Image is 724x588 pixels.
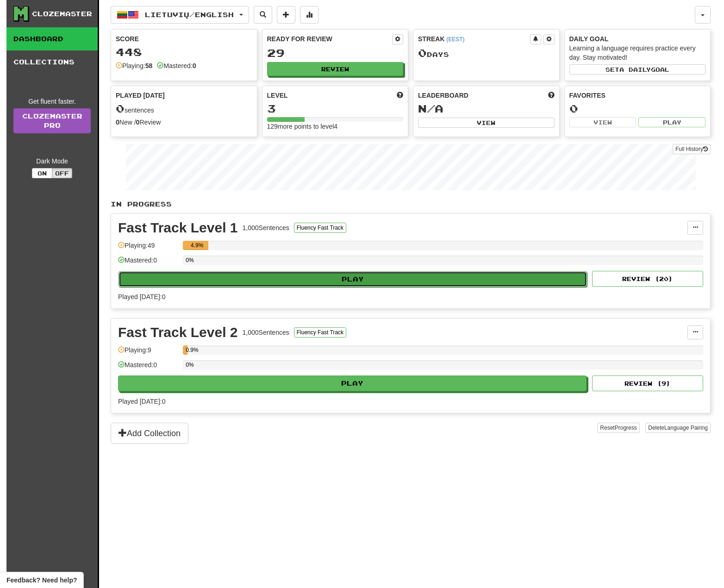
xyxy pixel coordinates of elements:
button: Off [52,168,72,178]
div: Mastered: 0 [118,360,178,375]
button: Fluency Fast Track [294,327,346,338]
span: a daily [619,66,651,73]
span: N/A [418,102,443,115]
button: Play [638,117,705,127]
div: Day s [418,47,555,59]
button: Seta dailygoal [569,64,706,75]
strong: 0 [136,119,140,126]
div: 448 [116,46,252,58]
a: Collections [6,50,98,74]
span: Played [DATE] [116,91,165,100]
div: Dark Mode [13,156,91,166]
div: Clozemaster [32,9,92,19]
div: 129 more points to level 4 [267,122,404,131]
button: View [569,117,637,127]
span: Lietuvių / English [145,11,234,19]
button: View [418,118,555,128]
button: Play [119,271,587,287]
div: Daily Goal [569,34,706,44]
strong: 0 [116,119,119,126]
div: 1,000 Sentences [243,328,289,337]
strong: 58 [145,62,153,69]
button: Fluency Fast Track [294,223,346,233]
button: On [32,168,52,178]
span: Progress [615,425,637,431]
div: Fast Track Level 1 [118,221,238,235]
div: Playing: [116,61,152,70]
strong: 0 [193,62,196,69]
div: Streak [418,34,530,44]
div: New / Review [116,118,252,127]
span: Language Pairing [664,425,708,431]
button: Full History [673,144,711,154]
button: DeleteLanguage Pairing [645,423,711,433]
span: Level [267,91,288,100]
span: This week in points, UTC [548,91,555,100]
button: Search sentences [254,6,272,24]
div: Mastered: [157,61,196,70]
span: Played [DATE]: 0 [118,398,165,405]
a: (EEST) [446,36,464,43]
div: 4.9% [186,241,208,250]
button: More stats [300,6,318,24]
button: ResetProgress [597,423,639,433]
div: Fast Track Level 2 [118,325,238,339]
button: Review (20) [592,271,703,287]
a: Dashboard [6,27,98,50]
div: 29 [267,47,404,59]
div: 3 [267,103,404,114]
div: 1,000 Sentences [243,223,289,232]
div: Score [116,34,252,44]
div: Get fluent faster. [13,97,91,106]
a: ClozemasterPro [13,108,91,133]
span: Played [DATE]: 0 [118,293,165,300]
div: Playing: 9 [118,345,178,361]
button: Review [267,62,404,76]
div: 0 [569,103,706,114]
div: Learning a language requires practice every day. Stay motivated! [569,44,706,62]
span: Leaderboard [418,91,468,100]
span: Score more points to level up [397,91,403,100]
button: Add Collection [111,423,188,444]
span: Open feedback widget [6,575,77,585]
div: Playing: 49 [118,241,178,256]
div: sentences [116,103,252,115]
div: Ready for Review [267,34,393,44]
span: 0 [418,46,427,59]
button: Lietuvių/English [111,6,249,24]
button: Review (9) [592,375,703,391]
div: Favorites [569,91,706,100]
button: Add sentence to collection [277,6,295,24]
div: 0.9% [186,345,187,355]
button: Play [118,375,587,391]
span: 0 [116,102,125,115]
div: Mastered: 0 [118,256,178,271]
p: In Progress [111,200,711,209]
